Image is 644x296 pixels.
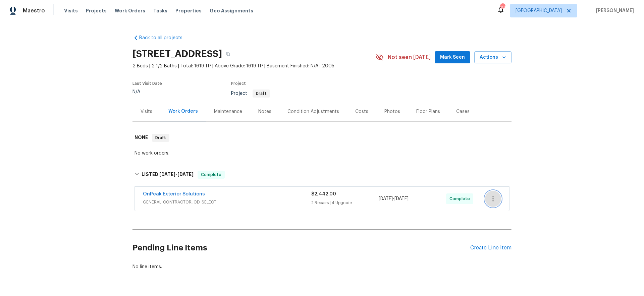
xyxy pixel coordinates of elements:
[141,108,152,115] div: Visits
[311,199,379,206] div: 2 Repairs | 4 Upgrade
[214,108,242,115] div: Maintenance
[198,171,224,178] span: Complete
[86,7,107,14] span: Projects
[470,245,512,251] div: Create Line Item
[379,196,393,201] span: [DATE]
[23,7,45,14] span: Maestro
[132,51,222,57] h2: [STREET_ADDRESS]
[143,199,311,205] span: GENERAL_CONTRACTOR, OD_SELECT
[132,232,470,263] h2: Pending Line Items
[135,134,148,142] h6: NONE
[159,172,175,177] span: [DATE]
[177,172,194,177] span: [DATE]
[132,127,512,149] div: NONE Draft
[159,172,194,177] span: -
[132,263,512,270] div: No line items.
[153,8,167,13] span: Tasks
[593,7,634,14] span: [PERSON_NAME]
[440,53,465,62] span: Mark Seen
[355,108,368,115] div: Costs
[222,48,234,60] button: Copy Address
[384,108,400,115] div: Photos
[474,51,512,64] button: Actions
[132,63,376,69] span: 2 Beds | 2 1/2 Baths | Total: 1619 ft² | Above Grade: 1619 ft² | Basement Finished: N/A | 2005
[132,164,512,185] div: LISTED [DATE]-[DATE]Complete
[416,108,440,115] div: Floor Plans
[449,195,473,202] span: Complete
[287,108,339,115] div: Condition Adjustments
[132,35,197,41] a: Back to all projects
[456,108,470,115] div: Cases
[394,196,409,201] span: [DATE]
[480,53,506,62] span: Actions
[210,7,253,14] span: Geo Assignments
[516,7,562,14] span: [GEOGRAPHIC_DATA]
[258,108,271,115] div: Notes
[175,7,202,14] span: Properties
[168,108,198,115] div: Work Orders
[311,192,336,196] span: $2,442.00
[142,171,194,179] h6: LISTED
[231,81,246,85] span: Project
[143,192,205,196] a: OnPeak Exterior Solutions
[132,81,162,85] span: Last Visit Date
[135,150,509,157] div: No work orders.
[500,4,505,11] div: 106
[435,51,470,64] button: Mark Seen
[64,7,78,14] span: Visits
[153,134,169,141] span: Draft
[253,92,269,96] span: Draft
[132,90,162,94] div: N/A
[231,91,270,96] span: Project
[379,195,409,202] span: -
[115,7,145,14] span: Work Orders
[388,54,431,61] span: Not seen [DATE]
